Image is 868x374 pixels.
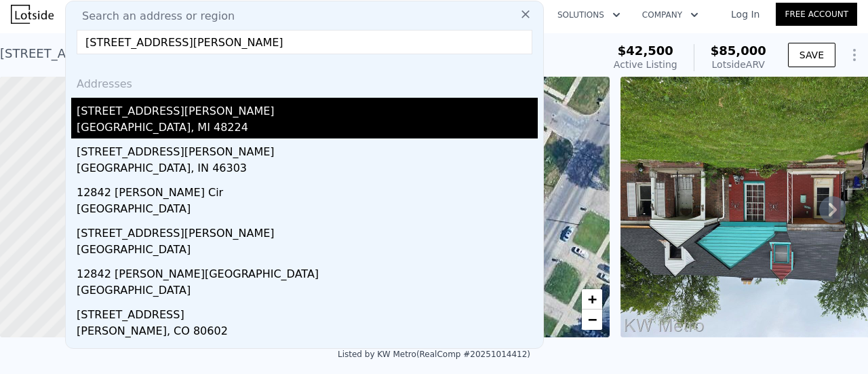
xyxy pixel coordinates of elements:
[11,5,54,24] img: Lotside
[77,282,538,301] div: [GEOGRAPHIC_DATA]
[711,58,766,71] div: Lotside ARV
[77,98,538,119] div: [STREET_ADDRESS][PERSON_NAME]
[77,119,538,138] div: [GEOGRAPHIC_DATA], MI 48224
[77,301,538,323] div: [STREET_ADDRESS]
[77,242,538,261] div: [GEOGRAPHIC_DATA]
[631,3,709,27] button: Company
[618,43,673,58] span: $42,500
[77,179,538,201] div: 12842 [PERSON_NAME] Cir
[715,7,776,21] a: Log In
[77,30,532,54] input: Enter an address, city, region, neighborhood or zip code
[77,342,538,364] div: [STREET_ADDRESS]
[547,3,631,27] button: Solutions
[614,59,677,70] span: Active Listing
[788,43,835,67] button: SAVE
[77,138,538,160] div: [STREET_ADDRESS][PERSON_NAME]
[77,201,538,220] div: [GEOGRAPHIC_DATA]
[338,350,530,359] div: Listed by KW Metro (RealComp #20251014412)
[776,3,857,26] a: Free Account
[77,160,538,179] div: [GEOGRAPHIC_DATA], IN 46303
[582,310,602,330] a: Zoom out
[77,220,538,242] div: [STREET_ADDRESS][PERSON_NAME]
[582,289,602,310] a: Zoom in
[71,8,235,24] span: Search an address or region
[588,291,597,307] span: +
[77,261,538,282] div: 12842 [PERSON_NAME][GEOGRAPHIC_DATA]
[71,65,538,98] div: Addresses
[588,311,597,328] span: −
[711,43,766,58] span: $85,000
[841,41,868,69] button: Show Options
[77,323,538,342] div: [PERSON_NAME], CO 80602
